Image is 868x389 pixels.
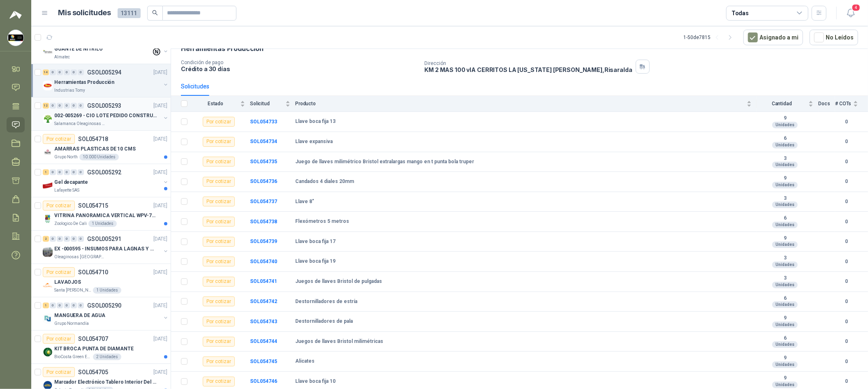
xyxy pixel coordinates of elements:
p: GSOL005293 [87,103,121,109]
p: [DATE] [153,302,167,310]
p: Herramientas Producción [181,44,264,53]
th: Solicitud [250,96,295,112]
div: Por cotizar [203,157,235,167]
div: Por cotizar [203,337,235,347]
b: 0 [835,238,858,245]
b: SOL054745 [250,359,277,364]
p: Industrias Tomy [54,87,85,94]
a: SOL054739 [250,238,277,244]
div: Por cotizar [43,134,75,144]
b: 0 [835,298,858,306]
a: SOL054740 [250,259,277,264]
p: KM 2 MAS 100 vIA CERRITOS LA [US_STATE] [PERSON_NAME] , Risaralda [424,66,632,73]
p: Herramientas Producción [54,79,114,86]
b: 0 [835,338,858,345]
th: Docs [818,96,835,112]
div: 1 Unidades [88,220,117,227]
div: 0 [71,236,77,242]
a: SOL054741 [250,278,277,284]
b: 9 [757,115,813,122]
div: 0 [78,103,84,109]
p: Santa [PERSON_NAME] [54,287,91,294]
span: Estado [192,101,238,107]
a: Por cotizarSOL054715[DATE] Company LogoVITRINA PANORAMICA VERTICAL WPV-700FAZoologico De Cali1 Un... [31,197,171,231]
p: AMARRAS PLASTICAS DE 10 CMS [54,145,136,153]
a: SOL054734 [250,139,277,144]
b: 3 [757,255,813,262]
b: Alicates [295,358,315,365]
b: 0 [835,218,858,226]
b: 0 [835,278,858,285]
p: MANGUERA DE AGUA [54,312,105,320]
div: 2 [43,236,49,242]
a: SOL054742 [250,299,277,304]
div: Unidades [772,322,798,328]
p: Grupo North [54,154,78,160]
div: Por cotizar [203,296,235,306]
img: Company Logo [43,314,53,324]
div: Unidades [772,361,798,368]
div: Por cotizar [43,367,75,377]
p: Grupo Normandía [54,320,89,327]
div: Unidades [772,282,798,288]
p: LAVAOJOS [54,278,81,286]
div: 0 [64,69,70,75]
b: 6 [757,335,813,342]
div: Unidades [772,241,798,248]
b: 9 [757,175,813,182]
button: Asignado a mi [743,30,803,45]
div: Unidades [772,222,798,228]
p: EX -000595 - INSUMOS PARA LAGNAS Y OFICINAS PLANTA [54,245,157,253]
b: Destornilladores de pala [295,318,353,325]
p: SOL054705 [78,369,108,375]
div: 14 [43,69,49,75]
b: Candados 4 diales 20mm [295,178,354,185]
div: 0 [57,303,63,308]
p: [DATE] [153,335,167,343]
div: 2 Unidades [93,354,121,360]
p: [DATE] [153,135,167,143]
img: Company Logo [43,347,53,357]
a: SOL054746 [250,378,277,384]
a: SOL054738 [250,219,277,225]
a: SOL054736 [250,178,277,184]
b: Juegos de llaves Bristol milimétricas [295,338,383,345]
a: SOL054743 [250,319,277,324]
div: Por cotizar [203,237,235,247]
div: 1 Unidades [93,287,121,294]
div: 0 [57,169,63,175]
button: No Leídos [810,30,858,45]
b: SOL054737 [250,199,277,204]
div: 0 [57,236,63,242]
button: 4 [843,6,858,21]
div: Por cotizar [203,217,235,227]
a: Por cotizarSOL054718[DATE] Company LogoAMARRAS PLASTICAS DE 10 CMSGrupo North10.000 Unidades [31,131,171,164]
p: Salamanca Oleaginosas SAS [54,120,106,127]
p: KIT BROCA PUNTA DE DIAMANTE [54,345,134,353]
b: 9 [757,315,813,322]
div: 0 [71,169,77,175]
b: Llave boca fija 10 [295,378,336,385]
div: 0 [50,69,56,75]
div: 0 [78,303,84,308]
b: Llave boca fija 13 [295,118,336,125]
a: SOL054733 [250,119,277,125]
b: Juegos de llaves Bristol de pulgadas [295,278,382,285]
a: Por cotizarSOL054707[DATE] Company LogoKIT BROCA PUNTA DE DIAMANTEBioCosta Green Energy S.A.S2 Un... [31,331,171,364]
img: Company Logo [8,30,23,46]
p: GSOL005292 [87,169,121,175]
div: Unidades [772,382,798,388]
img: Company Logo [43,280,53,290]
b: 0 [835,138,858,146]
div: Por cotizar [43,201,75,211]
div: Por cotizar [203,177,235,187]
a: 14 0 0 0 0 0 GSOL005294[DATE] Company LogoHerramientas ProducciónIndustrias Tomy [43,67,169,94]
a: 1 0 0 0 0 0 GSOL005290[DATE] Company LogoMANGUERA DE AGUAGrupo Normandía [43,301,169,327]
div: Todas [731,9,749,18]
p: Gel decapante [54,178,88,186]
p: [DATE] [153,102,167,110]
